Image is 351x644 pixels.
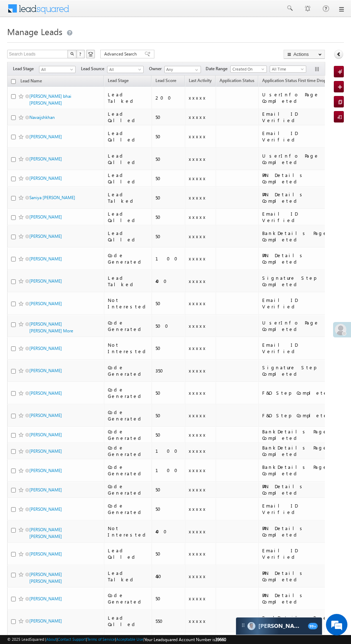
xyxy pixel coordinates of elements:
[155,618,182,624] div: 550
[108,153,148,165] div: Lead Called
[108,78,129,83] span: Lead Stage
[189,432,207,438] span: xxxxx
[29,390,62,396] a: [PERSON_NAME]
[220,78,254,83] span: Application Status
[46,637,57,641] a: About
[155,156,182,162] div: 50
[155,573,182,580] div: 450
[29,618,62,624] a: [PERSON_NAME]
[155,255,182,262] div: 100
[107,66,144,73] a: All
[108,172,148,185] div: Lead Called
[185,77,215,86] a: Last Activity
[215,637,226,642] span: 39660
[262,503,334,515] div: Email ID Verified
[108,211,148,224] div: Lead Called
[189,114,207,120] span: xxxxx
[108,130,148,143] div: Lead Called
[155,448,182,454] div: 100
[29,468,62,473] a: [PERSON_NAME]
[262,444,334,457] div: BankDetails Page Completed
[262,592,334,605] div: PAN Details Completed
[108,111,148,124] div: Lead Called
[189,448,207,454] span: xxxxx
[155,175,182,182] div: 50
[262,230,334,243] div: BankDetails Page Completed
[155,323,182,329] div: 500
[270,66,304,72] span: All Time
[104,77,132,86] a: Lead Stage
[155,300,182,307] div: 50
[108,91,148,104] div: Lead Talked
[262,483,334,496] div: PAN Details Completed
[155,133,182,140] div: 50
[29,301,62,306] a: [PERSON_NAME]
[29,448,62,454] a: [PERSON_NAME]
[29,551,62,557] a: [PERSON_NAME]
[189,506,207,512] span: xxxxx
[108,297,148,310] div: Not Interested
[29,234,62,239] a: [PERSON_NAME]
[262,525,334,538] div: PAN Details Completed
[155,278,182,284] div: 400
[230,66,267,73] a: Created On
[155,194,182,201] div: 50
[189,133,207,139] span: xxxxx
[189,95,207,101] span: xxxxx
[29,278,62,284] a: [PERSON_NAME]
[189,323,207,329] span: xxxxx
[189,278,207,284] span: xxxxx
[262,130,334,143] div: Email ID Verified
[262,111,334,124] div: Email ID Verified
[155,467,182,474] div: 100
[262,390,334,396] div: F&O Step Completed
[155,486,182,493] div: 50
[144,637,226,642] span: Your Leadsquared Account Number is
[29,572,62,584] a: [PERSON_NAME] [PERSON_NAME]
[29,432,62,437] a: [PERSON_NAME]
[108,230,148,243] div: Lead Called
[262,172,334,185] div: PAN Details Completed
[262,191,334,204] div: PAN Details Completed
[189,486,207,492] span: xxxxx
[262,342,334,355] div: Email ID Verified
[108,464,148,477] div: Code Generated
[189,233,207,239] span: xxxxx
[108,444,148,457] div: Code Generated
[108,570,148,583] div: Lead Talked
[58,637,86,641] a: Contact Support
[262,78,333,83] span: Application Status First time Drop Off
[262,615,334,628] div: BankDetails Page Completed
[29,256,62,261] a: [PERSON_NAME]
[262,364,334,377] div: Signature Step Completed
[262,211,334,224] div: Email ID Verified
[108,525,148,538] div: Not Interested
[155,345,182,351] div: 50
[29,214,62,220] a: [PERSON_NAME]
[108,503,148,515] div: Code Generated
[29,346,62,351] a: [PERSON_NAME]
[152,77,180,86] a: Lead Score
[108,409,148,422] div: Code Generated
[155,367,182,374] div: 350
[155,78,176,83] span: Lead Score
[262,252,334,265] div: PAN Details Completed
[29,321,73,333] a: [PERSON_NAME] [PERSON_NAME] More
[108,342,148,355] div: Not Interested
[189,255,207,261] span: xxxxx
[262,464,334,477] div: BankDetails Page Completed
[189,412,207,418] span: xxxxx
[104,51,139,57] span: Advanced Search
[155,595,182,602] div: 50
[107,66,141,73] span: All
[155,233,182,240] div: 50
[29,527,62,539] a: [PERSON_NAME] [PERSON_NAME]
[108,428,148,441] div: Code Generated
[7,636,226,643] span: © 2025 LeadSquared | | | | |
[39,66,76,73] a: All
[284,50,325,59] button: Actions
[29,195,75,200] a: Saniya [PERSON_NAME]
[189,156,207,162] span: xxxxx
[164,66,201,73] input: Type to Search
[155,390,182,396] div: 50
